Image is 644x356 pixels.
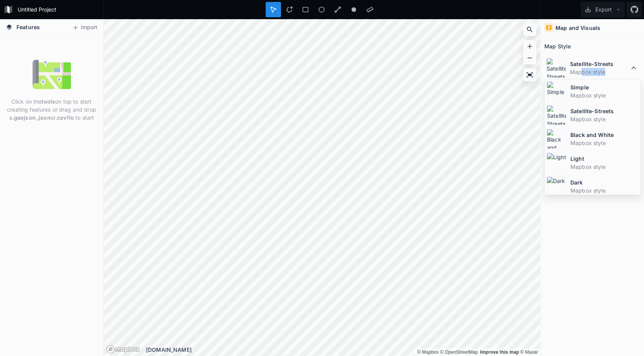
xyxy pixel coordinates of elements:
[570,91,639,99] dd: Mapbox style
[570,139,639,147] dd: Mapbox style
[547,129,567,149] img: Black and White
[570,68,629,76] dd: Mapbox style
[546,58,566,78] img: Satellite-Streets
[56,114,67,121] strong: .csv
[570,131,639,139] dt: Black and White
[570,60,629,68] dt: Satellite-Streets
[417,349,439,355] a: Mapbox
[570,107,639,115] dt: Satellite-Streets
[547,153,567,173] img: Light
[570,115,639,123] dd: Mapbox style
[37,114,51,121] strong: .json
[41,98,55,105] strong: tools
[547,105,567,125] img: Satellite-Streets
[6,97,97,122] p: Click on the on top to start creating features or drag and drop a , or file to start
[570,155,639,163] dt: Light
[581,2,625,17] button: Export
[16,23,40,31] span: Features
[570,163,639,171] dd: Mapbox style
[547,176,567,196] img: Dark
[480,349,519,355] a: Map feedback
[33,55,71,94] img: empty
[146,346,540,354] div: [DOMAIN_NAME]
[570,178,639,186] dt: Dark
[440,349,478,355] a: OpenStreetMap
[570,186,639,194] dd: Mapbox style
[544,40,571,52] h2: Map Style
[12,114,36,121] strong: .geojson
[68,21,101,34] button: Import
[106,345,140,354] a: Mapbox logo
[555,24,600,32] h4: Map and Visuals
[570,83,639,91] dt: Simple
[547,81,567,101] img: Simple
[521,349,539,355] a: Maxar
